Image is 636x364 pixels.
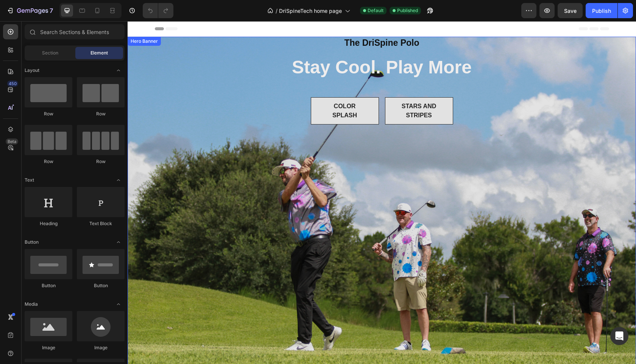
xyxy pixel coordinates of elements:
[128,21,636,364] iframe: Design area
[558,3,583,18] button: Save
[50,6,53,15] p: 7
[25,24,125,39] input: Search Sections & Elements
[257,76,326,103] a: STARS AND STRIPES
[6,138,18,145] div: Beta
[592,7,611,15] div: Publish
[25,282,72,289] div: Button
[42,50,58,56] span: Section
[25,220,72,227] div: Heading
[164,36,344,56] span: Stay Cool. Play More
[279,7,342,15] span: DriSpineTech home page
[25,239,39,246] span: Button
[77,344,125,351] div: Image
[610,327,628,345] div: Open Intercom Messenger
[3,3,56,18] button: 7
[7,81,18,87] div: 450
[2,17,32,23] div: Hero Banner
[90,50,108,56] span: Element
[368,7,383,14] span: Default
[112,236,125,248] span: Toggle open
[586,3,617,18] button: Publish
[25,301,38,308] span: Media
[112,174,125,186] span: Toggle open
[77,110,125,117] div: Row
[25,110,72,117] div: Row
[270,81,313,99] p: STARS AND STRIPES
[25,158,72,165] div: Row
[77,282,125,289] div: Button
[112,298,125,310] span: Toggle open
[112,64,125,76] span: Toggle open
[25,67,39,74] span: Layout
[195,81,239,99] p: COLOR SPLASH
[183,76,251,103] a: COLOR SPLASH
[143,3,173,18] div: Undo/Redo
[25,177,34,184] span: Text
[564,8,577,14] span: Save
[77,220,125,227] div: Text Block
[25,344,72,351] div: Image
[276,7,277,15] span: /
[397,7,418,14] span: Published
[77,158,125,165] div: Row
